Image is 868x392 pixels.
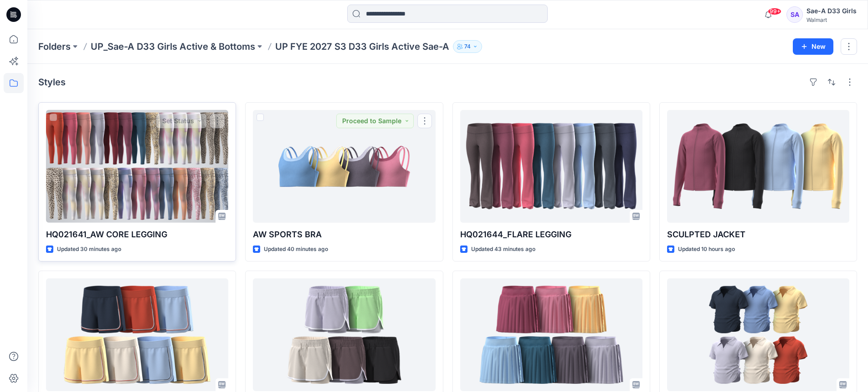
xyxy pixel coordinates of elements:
[38,77,66,88] h4: Styles
[57,245,121,254] p: Updated 30 minutes ago
[464,42,471,52] p: 74
[46,278,228,391] a: PIQUE SHORT
[38,40,71,53] a: Folders
[793,38,833,55] button: New
[253,278,435,391] a: 2FER SHORTS
[678,245,735,254] p: Updated 10 hours ago
[453,40,482,53] button: 74
[667,228,849,241] p: SCULPTED JACKET
[253,110,435,223] a: AW SPORTS BRA
[460,278,642,391] a: AW PLEATED SKORT
[460,228,642,241] p: HQ021644_FLARE LEGGING
[264,245,328,254] p: Updated 40 minutes ago
[768,8,781,15] span: 99+
[667,278,849,391] a: WRAPSHIRT
[806,16,857,23] div: Walmart
[471,245,535,254] p: Updated 43 minutes ago
[667,110,849,223] a: SCULPTED JACKET
[46,228,228,241] p: HQ021641_AW CORE LEGGING
[275,40,449,53] p: UP FYE 2027 S3 D33 Girls Active Sae-A
[253,228,435,241] p: AW SPORTS BRA
[91,40,255,53] a: UP_Sae-A D33 Girls Active & Bottoms
[806,5,857,16] div: Sae-A D33 Girls
[786,6,803,23] div: SA
[460,110,642,223] a: HQ021644_FLARE LEGGING
[46,110,228,223] a: HQ021641_AW CORE LEGGING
